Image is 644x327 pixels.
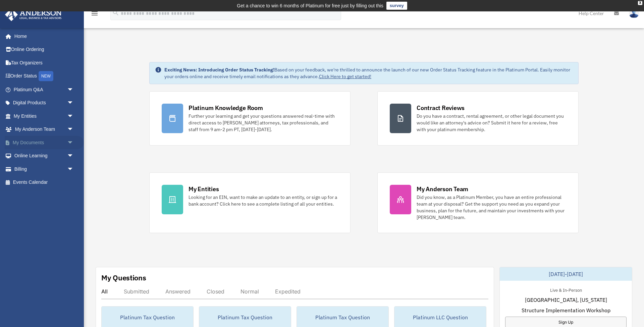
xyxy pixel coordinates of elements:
[39,71,53,81] div: NEW
[101,288,108,295] div: All
[124,288,149,295] div: Submitted
[189,194,338,207] div: Looking for an EIN, want to make an update to an entity, or sign up for a bank account? Click her...
[67,123,80,137] span: arrow_drop_down
[5,149,84,163] a: Online Learningarrow_drop_down
[3,8,64,21] img: Anderson Advisors Platinum Portal
[629,8,639,18] img: User Pic
[638,1,642,5] div: close
[5,96,84,110] a: Digital Productsarrow_drop_down
[522,306,610,314] span: Structure Implementation Workshop
[417,194,566,221] div: Did you know, as a Platinum Member, you have an entire professional team at your disposal? Get th...
[386,2,407,10] a: survey
[377,172,579,233] a: My Anderson Team Did you know, as a Platinum Member, you have an entire professional team at your...
[5,56,84,69] a: Tax Organizers
[5,123,84,136] a: My Anderson Teamarrow_drop_down
[5,176,84,189] a: Events Calendar
[237,2,383,10] div: Get a chance to win 6 months of Platinum for free just by filling out this
[500,267,632,281] div: [DATE]-[DATE]
[67,149,80,163] span: arrow_drop_down
[5,43,84,56] a: Online Ordering
[417,185,468,193] div: My Anderson Team
[417,104,465,112] div: Contract Reviews
[189,104,263,112] div: Platinum Knowledge Room
[377,91,579,146] a: Contract Reviews Do you have a contract, rental agreement, or other legal document you would like...
[91,9,99,17] i: menu
[5,69,84,83] a: Order StatusNEW
[67,136,80,150] span: arrow_drop_down
[5,83,84,96] a: Platinum Q&Aarrow_drop_down
[189,113,338,133] div: Further your learning and get your questions answered real-time with direct access to [PERSON_NAM...
[67,162,80,176] span: arrow_drop_down
[164,67,274,73] strong: Exciting News: Introducing Order Status Tracking!
[5,109,84,123] a: My Entitiesarrow_drop_down
[112,9,119,16] i: search
[275,288,301,295] div: Expedited
[189,185,219,193] div: My Entities
[91,12,99,17] a: menu
[67,96,80,110] span: arrow_drop_down
[67,109,80,123] span: arrow_drop_down
[319,73,371,79] a: Click Here to get started!
[5,162,84,176] a: Billingarrow_drop_down
[545,286,587,293] div: Live & In-Person
[417,113,566,133] div: Do you have a contract, rental agreement, or other legal document you would like an attorney's ad...
[240,288,259,295] div: Normal
[165,288,191,295] div: Answered
[149,91,351,146] a: Platinum Knowledge Room Further your learning and get your questions answered real-time with dire...
[207,288,224,295] div: Closed
[5,136,84,149] a: My Documentsarrow_drop_down
[149,172,351,233] a: My Entities Looking for an EIN, want to make an update to an entity, or sign up for a bank accoun...
[525,296,607,304] span: [GEOGRAPHIC_DATA], [US_STATE]
[164,66,573,80] div: Based on your feedback, we're thrilled to announce the launch of our new Order Status Tracking fe...
[101,273,146,283] div: My Questions
[67,83,80,97] span: arrow_drop_down
[5,30,80,43] a: Home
